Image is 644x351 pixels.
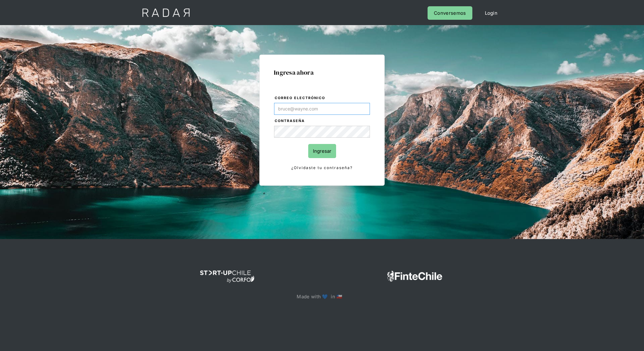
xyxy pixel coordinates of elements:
p: Made with 💙 in 🇨🇱 [297,292,347,301]
a: Login [479,6,504,20]
input: bruce@wayne.com [274,103,370,115]
label: Contraseña [275,118,370,124]
label: Correo electrónico [275,95,370,101]
h1: Ingresa ahora [274,69,370,76]
a: ¿Olvidaste tu contraseña? [274,164,370,171]
input: Ingresar [308,144,336,158]
form: Login Form [274,95,370,171]
a: Conversemos [428,6,472,20]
